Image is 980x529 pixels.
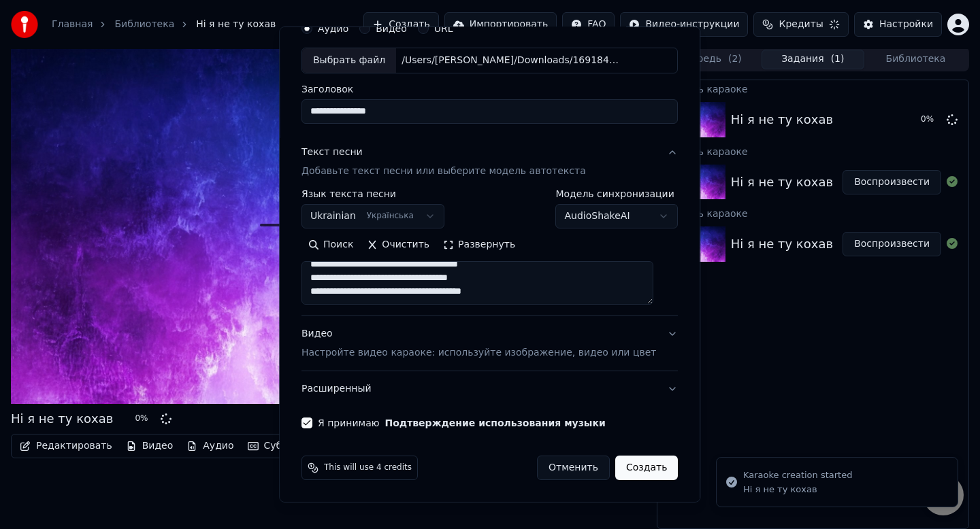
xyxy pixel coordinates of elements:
button: Очистить [361,234,437,256]
label: Заголовок [301,84,678,94]
button: Я принимаю [385,418,606,428]
div: Выбрать файл [302,48,396,73]
label: Язык текста песни [301,189,444,199]
button: Поиск [301,234,360,256]
button: Отменить [537,456,610,480]
p: Настройте видео караоке: используйте изображение, видео или цвет [301,346,656,360]
span: This will use 4 credits [324,462,412,473]
button: Развернуть [436,234,522,256]
label: URL [434,24,453,33]
label: Я принимаю [318,418,606,428]
label: Модель синхронизации [556,189,679,199]
label: Аудио [318,24,348,33]
div: /Users/[PERSON_NAME]/Downloads/1691841641_anatoliy-govoradlo-ni-ya-ne-tu-kohav.mp3 [396,54,627,67]
div: Видео [301,327,656,360]
p: Добавьте текст песни или выберите модель автотекста [301,165,586,178]
div: Текст песниДобавьте текст песни или выберите модель автотекста [301,189,678,315]
div: Текст песни [301,146,363,159]
button: Текст песниДобавьте текст песни или выберите модель автотекста [301,135,678,189]
label: Видео [376,24,407,33]
button: Расширенный [301,371,678,407]
button: Создать [615,456,678,480]
button: ВидеоНастройте видео караоке: используйте изображение, видео или цвет [301,316,678,371]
